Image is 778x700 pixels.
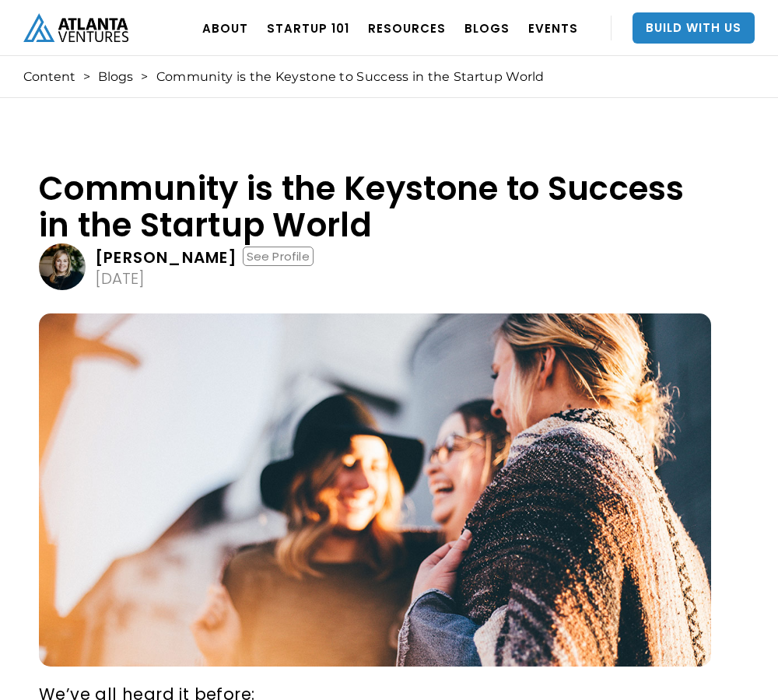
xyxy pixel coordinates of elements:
div: See Profile [243,247,314,266]
div: [DATE] [95,271,145,286]
a: Startup 101 [267,6,349,50]
a: Content [23,69,75,85]
a: RESOURCES [368,6,446,50]
div: > [83,69,90,85]
div: [PERSON_NAME] [95,250,238,265]
div: Community is the Keystone to Success in the Startup World [156,69,545,85]
a: Build With Us [633,12,755,44]
h1: Community is the Keystone to Success in the Startup World [39,170,711,243]
div: > [141,69,148,85]
a: BLOGS [464,6,510,50]
a: [PERSON_NAME]See Profile[DATE] [39,243,711,290]
a: Blogs [98,69,133,85]
a: EVENTS [528,6,578,50]
a: ABOUT [202,6,248,50]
